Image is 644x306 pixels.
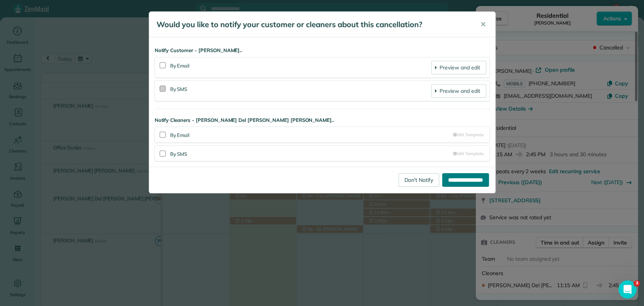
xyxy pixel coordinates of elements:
span: ✕ [480,20,486,29]
div: By Email [170,130,453,139]
div: By Email [170,61,432,74]
a: Edit Template [453,151,483,157]
h5: Would you like to notify your customer or cleaners about this cancellation? [157,19,470,30]
iframe: Intercom live chat [618,280,636,298]
div: By SMS [170,149,453,158]
a: Don't Notify [398,173,439,187]
strong: Notify Customer - [PERSON_NAME].. [155,47,490,54]
div: By SMS [170,84,432,98]
a: Preview and edit [431,61,486,74]
strong: Notify Cleaners - [PERSON_NAME] Del [PERSON_NAME] [PERSON_NAME].. [155,117,490,124]
span: 3 [634,280,640,286]
a: Preview and edit [431,84,486,98]
a: Edit Template [453,132,483,138]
